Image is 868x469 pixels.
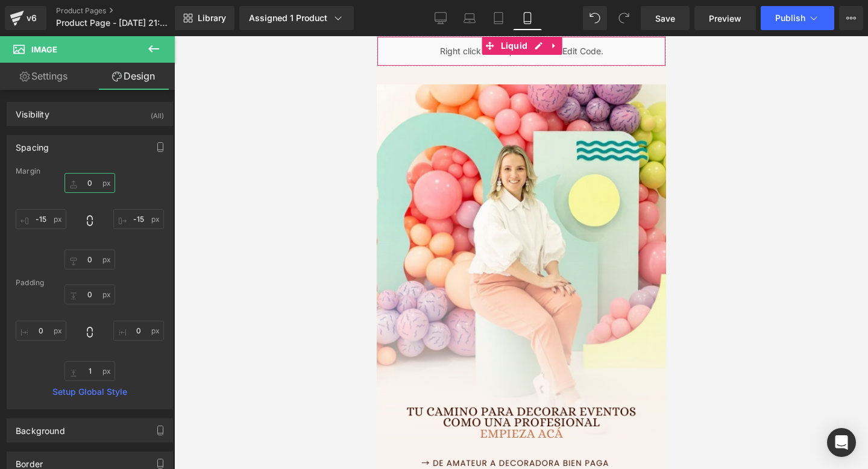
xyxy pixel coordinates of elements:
[169,1,185,19] a: Expand / Collapse
[198,13,226,24] span: Library
[484,6,513,30] a: Tablet
[16,419,65,436] div: Background
[56,6,195,16] a: Product Pages
[24,10,39,26] div: v6
[513,6,542,30] a: Mobile
[455,6,484,30] a: Laptop
[16,167,164,175] div: Margin
[175,6,234,30] a: New Library
[426,6,455,30] a: Desktop
[761,6,834,30] button: Publish
[64,173,115,193] input: 0
[16,102,49,119] div: Visibility
[839,6,863,30] button: More
[16,279,164,287] div: Padding
[121,1,154,19] span: Liquid
[612,6,636,30] button: Redo
[694,6,756,30] a: Preview
[90,63,177,90] a: Design
[655,12,675,25] span: Save
[16,209,66,229] input: 0
[775,13,805,23] span: Publish
[113,321,164,341] input: 0
[151,102,164,122] div: (All)
[709,12,741,25] span: Preview
[16,387,164,397] a: Setup Global Style
[56,18,172,28] span: Product Page - [DATE] 21:55:28
[583,6,607,30] button: Undo
[16,136,49,153] div: Spacing
[5,6,46,30] a: v6
[31,45,57,54] span: Image
[16,321,66,341] input: 0
[16,452,43,469] div: Border
[64,250,115,269] input: 0
[64,361,115,381] input: 0
[64,285,115,304] input: 0
[113,209,164,229] input: 0
[827,428,856,457] div: Open Intercom Messenger
[249,12,344,24] div: Assigned 1 Product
